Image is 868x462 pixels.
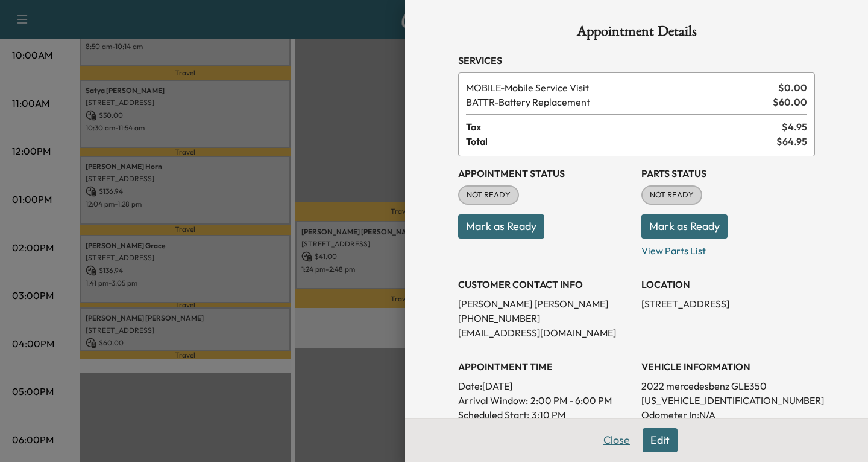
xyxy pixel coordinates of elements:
span: $ 60.00 [773,95,807,109]
p: View Parts List [641,239,815,258]
span: $ 4.95 [782,120,807,134]
span: Total [466,134,776,149]
span: 2:00 PM - 6:00 PM [530,393,612,408]
h1: Appointment Details [458,24,815,43]
span: $ 64.95 [776,134,807,149]
h3: Appointment Status [458,166,632,181]
h3: Parts Status [641,166,815,181]
span: $ 0.00 [778,80,807,95]
p: 3:10 PM [532,408,565,422]
p: Scheduled Start: [458,408,529,422]
h3: Services [458,53,815,68]
h3: VEHICLE INFORMATION [641,359,815,374]
span: Battery Replacement [466,95,768,109]
button: Mark as Ready [641,214,728,239]
p: [EMAIL_ADDRESS][DOMAIN_NAME] [458,326,632,340]
button: Edit [643,428,678,452]
span: Tax [466,120,782,134]
p: [PERSON_NAME] [PERSON_NAME] [458,297,632,311]
p: Arrival Window: [458,393,632,408]
span: Mobile Service Visit [466,80,773,95]
span: NOT READY [643,189,701,201]
p: Date: [DATE] [458,379,632,393]
p: [STREET_ADDRESS] [641,297,815,311]
h3: APPOINTMENT TIME [458,359,632,374]
h3: CUSTOMER CONTACT INFO [458,277,632,292]
span: NOT READY [459,189,518,201]
h3: LOCATION [641,277,815,292]
p: [US_VEHICLE_IDENTIFICATION_NUMBER] [641,393,815,408]
button: Close [596,428,638,452]
p: [PHONE_NUMBER] [458,311,632,326]
p: 2022 mercedesbenz GLE350 [641,379,815,393]
p: Odometer In: N/A [641,408,815,422]
button: Mark as Ready [458,214,544,239]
